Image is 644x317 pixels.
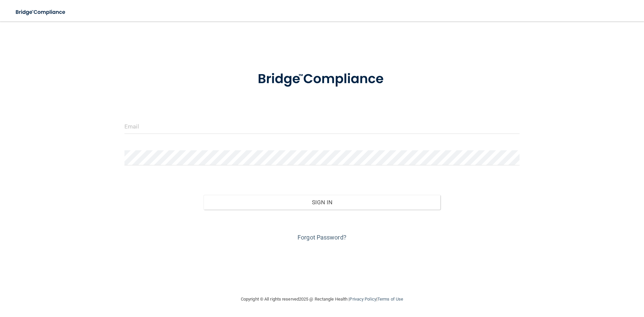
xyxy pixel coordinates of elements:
[244,62,400,97] img: bridge_compliance_login_screen.278c3ca4.svg
[10,5,72,19] img: bridge_compliance_login_screen.278c3ca4.svg
[377,297,403,302] a: Terms of Use
[204,195,441,210] button: Sign In
[298,234,346,241] a: Forgot Password?
[350,297,376,302] a: Privacy Policy
[200,288,444,310] div: Copyright © All rights reserved 2025 @ Rectangle Health | |
[124,119,520,134] input: Email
